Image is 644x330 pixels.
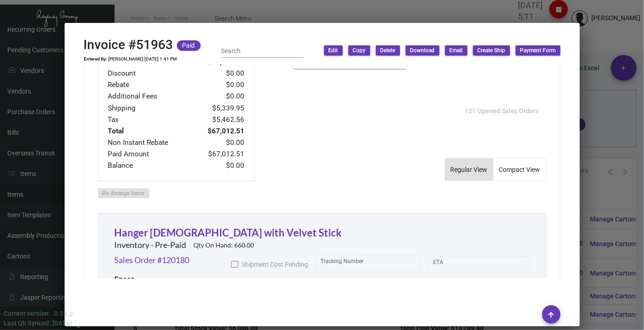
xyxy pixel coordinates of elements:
td: Entered By: [84,56,108,62]
td: $0.00 [193,79,245,91]
div: Last Qb Synced: [DATE] [4,319,72,328]
td: Balance [108,160,193,171]
button: Create Ship [473,45,510,55]
span: Edit [329,47,338,55]
button: Delete [376,45,400,55]
button: 121 Opened Sales Orders [458,103,546,119]
td: Tax [108,114,193,126]
span: Re-Arrange Items [103,190,145,197]
button: Email [445,45,468,55]
h2: Inventory - Pre-Paid [115,240,187,250]
h2: Qty On Hand: 660.00 [194,242,254,249]
button: Compact View [494,159,546,181]
td: Rebate [108,79,193,91]
h2: Invoice #51963 [84,37,173,53]
td: $67,012.51 [193,148,245,160]
td: Additional Fees [108,91,193,102]
button: Download [406,45,440,55]
td: $0.00 [193,160,245,171]
td: $5,462.56 [193,114,245,126]
td: $0.00 [193,91,245,102]
span: 121 Opened Sales Orders [465,107,539,115]
span: Shipment Cost Pending [242,259,308,270]
td: Paid Amount [108,148,193,160]
a: Hanger [DEMOGRAPHIC_DATA] with Velvet Stick [115,226,342,239]
button: Copy [348,45,370,55]
button: Regular View [445,159,493,181]
td: $0.00 [193,137,245,148]
td: Non Instant Rebate [108,137,193,148]
button: Re-Arrange Items [98,188,149,198]
span: Payment Form [520,47,556,55]
input: Start date [433,261,462,268]
td: $5,339.95 [193,103,245,114]
div: 0.51.2 [54,309,72,319]
span: Create Ship [478,47,506,55]
td: [PERSON_NAME] [DATE] 1:41 PM [108,56,178,62]
span: Delete [380,47,396,55]
h2: Specs [115,275,135,284]
td: Total [108,126,193,137]
td: Discount [108,68,193,79]
mat-chip: Paid [177,40,201,51]
button: Payment Form [516,45,561,55]
span: Copy [353,47,366,55]
td: $67,012.51 [193,126,245,137]
div: Current version: [4,309,50,319]
span: Email [450,47,463,55]
a: Sales Order #120180 [115,254,190,266]
td: $0.00 [193,68,245,79]
button: Edit [324,45,343,55]
input: End date [469,261,513,268]
td: Shipping [108,103,193,114]
span: Download [410,47,435,55]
